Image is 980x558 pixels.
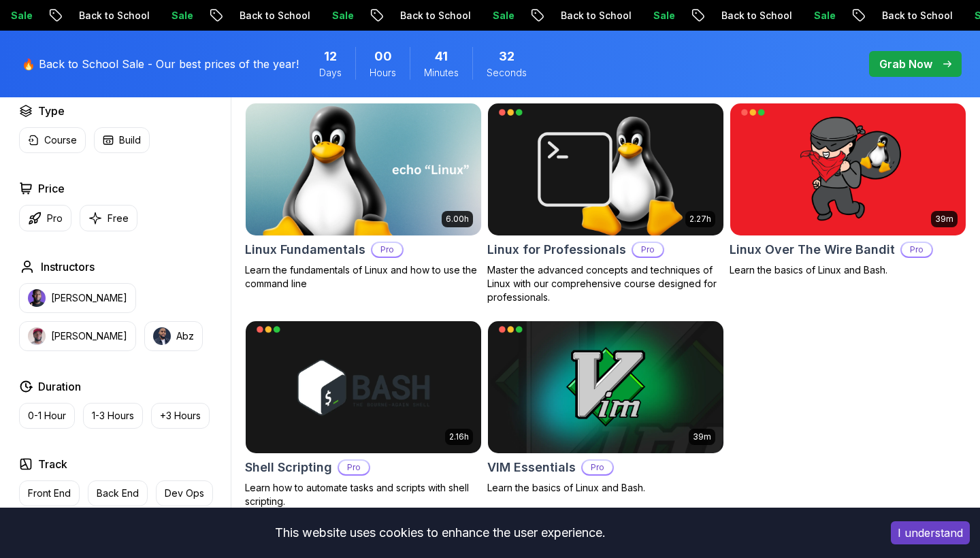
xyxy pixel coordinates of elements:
[319,66,342,80] span: Days
[487,321,724,495] a: VIM Essentials card39mVIM EssentialsProLearn the basics of Linux and Bash.
[449,431,469,442] p: 2.16h
[225,9,317,22] p: Back to School
[38,103,65,119] h2: Type
[488,103,723,235] img: Linux for Professionals card
[693,431,711,442] p: 39m
[165,487,204,500] p: Dev Ops
[446,214,469,225] p: 6.00h
[64,9,157,22] p: Back to School
[435,47,448,66] span: 41 Minutes
[487,263,724,304] p: Master the advanced concepts and techniques of Linux with our comprehensive course designed for p...
[83,403,143,429] button: 1-3 Hours
[633,243,663,257] p: Pro
[424,66,459,80] span: Minutes
[94,127,150,153] button: Build
[144,321,203,351] button: instructor imgAbz
[730,103,966,277] a: Linux Over The Wire Bandit card39mLinux Over The Wire BanditProLearn the basics of Linux and Bash.
[245,481,482,508] p: Learn how to automate tasks and scripts with shell scripting.
[546,9,638,22] p: Back to School
[119,133,141,147] p: Build
[38,456,67,472] h2: Track
[385,9,478,22] p: Back to School
[240,100,487,238] img: Linux Fundamentals card
[245,240,365,259] h2: Linux Fundamentals
[487,481,724,495] p: Learn the basics of Linux and Bash.
[41,259,95,275] h2: Instructors
[487,240,626,259] h2: Linux for Professionals
[706,9,799,22] p: Back to School
[160,409,201,423] p: +3 Hours
[478,9,521,22] p: Sale
[689,214,711,225] p: 2.27h
[324,47,337,66] span: 12 Days
[157,9,200,22] p: Sale
[28,327,46,345] img: instructor img
[151,403,210,429] button: +3 Hours
[891,521,970,544] button: Accept cookies
[730,103,966,235] img: Linux Over The Wire Bandit card
[19,480,80,506] button: Front End
[92,409,134,423] p: 1-3 Hours
[245,321,482,508] a: Shell Scripting card2.16hShell ScriptingProLearn how to automate tasks and scripts with shell scr...
[156,480,213,506] button: Dev Ops
[487,103,724,304] a: Linux for Professionals card2.27hLinux for ProfessionalsProMaster the advanced concepts and techn...
[10,518,870,548] div: This website uses cookies to enhance the user experience.
[487,66,527,80] span: Seconds
[44,133,77,147] p: Course
[246,321,481,453] img: Shell Scripting card
[867,9,960,22] p: Back to School
[88,480,148,506] button: Back End
[799,9,843,22] p: Sale
[339,461,369,474] p: Pro
[28,409,66,423] p: 0-1 Hour
[19,205,71,231] button: Pro
[935,214,953,225] p: 39m
[730,263,966,277] p: Learn the basics of Linux and Bash.
[583,461,612,474] p: Pro
[245,458,332,477] h2: Shell Scripting
[80,205,137,231] button: Free
[19,403,75,429] button: 0-1 Hour
[108,212,129,225] p: Free
[38,378,81,395] h2: Duration
[19,127,86,153] button: Course
[176,329,194,343] p: Abz
[19,283,136,313] button: instructor img[PERSON_NAME]
[488,321,723,453] img: VIM Essentials card
[22,56,299,72] p: 🔥 Back to School Sale - Our best prices of the year!
[47,212,63,225] p: Pro
[51,329,127,343] p: [PERSON_NAME]
[730,240,895,259] h2: Linux Over The Wire Bandit
[28,289,46,307] img: instructor img
[879,56,932,72] p: Grab Now
[638,9,682,22] p: Sale
[153,327,171,345] img: instructor img
[19,321,136,351] button: instructor img[PERSON_NAME]
[317,9,361,22] p: Sale
[245,263,482,291] p: Learn the fundamentals of Linux and how to use the command line
[245,103,482,291] a: Linux Fundamentals card6.00hLinux FundamentalsProLearn the fundamentals of Linux and how to use t...
[499,47,514,66] span: 32 Seconds
[97,487,139,500] p: Back End
[38,180,65,197] h2: Price
[51,291,127,305] p: [PERSON_NAME]
[374,47,392,66] span: 0 Hours
[28,487,71,500] p: Front End
[487,458,576,477] h2: VIM Essentials
[370,66,396,80] span: Hours
[372,243,402,257] p: Pro
[902,243,932,257] p: Pro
